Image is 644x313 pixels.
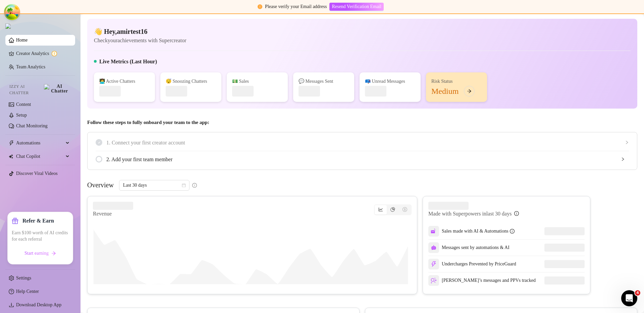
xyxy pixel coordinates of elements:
[12,217,18,224] span: gift
[16,102,31,107] a: Content
[87,180,114,190] article: Overview
[431,228,437,234] img: svg%3e
[625,140,629,144] span: collapsed
[192,183,197,188] span: info-circle
[78,226,90,231] span: Help
[10,226,23,231] span: Home
[12,230,69,243] span: Earn $100 worth of AI credits for each referral
[96,134,629,151] div: 1. Connect your first creator account
[374,204,412,215] div: segmented control
[16,289,39,294] span: Help Center
[9,289,14,294] span: question-circle
[101,209,134,236] button: News
[431,245,436,250] img: svg%3e
[232,78,282,85] div: 💵 Sales
[428,210,512,218] article: Made with Superpowers in last 30 days
[94,36,186,45] article: Check your achievements with Supercreator
[5,5,19,19] button: Open Tanstack query devtools
[7,203,119,210] p: Billing
[16,138,64,148] span: Automations
[99,58,157,66] h5: Live Metrics (Last Hour)
[365,78,415,85] div: 📪 Unread Messages
[635,290,640,296] span: 4
[22,218,54,224] strong: Refer & Earn
[621,290,637,306] iframe: Intercom live chat
[7,186,31,193] span: 13 articles
[431,261,437,267] img: svg%3e
[93,210,133,218] article: Revenue
[9,140,14,146] span: thunderbolt
[9,302,14,308] span: download
[67,209,101,236] button: Help
[7,110,29,117] span: 3 articles
[7,127,119,134] p: CRM, Chatting and Management Tools
[106,155,629,164] span: 2. Add your first team member
[16,171,58,176] a: Discover Viral Videos
[7,177,119,184] p: Answers to your common questions
[4,17,130,30] div: Search for helpSearch for help
[7,151,31,158] span: 12 articles
[118,3,130,15] div: Close
[12,248,69,259] button: Start earningarrow-right
[510,229,515,234] span: info-circle
[378,207,383,212] span: line-chart
[428,242,509,253] div: Messages sent by automations & AI
[431,78,482,85] div: Risk Status
[182,183,186,187] span: calendar
[9,154,13,159] img: Chat Copilot
[111,226,124,231] span: News
[9,83,41,96] span: Izzy AI Chatter
[94,27,186,36] h4: 👋 Hey, amirtest16
[332,4,381,9] span: Resend Verification Email
[7,101,119,108] p: Learn about our AI Chatter - Izzy
[329,3,383,11] button: Resend Verification Email
[16,123,48,128] a: Chat Monitoring
[16,275,31,280] a: Settings
[44,84,70,93] img: AI Chatter
[16,151,64,162] span: Chat Copilot
[621,157,625,161] span: collapsed
[390,207,395,212] span: pie-chart
[106,138,629,147] span: 1. Connect your first creator account
[7,58,119,65] p: Getting Started
[258,4,262,9] span: exclamation-circle
[34,209,67,236] button: Messages
[16,302,61,307] span: Download Desktop App
[87,120,209,125] strong: Follow these steps to fully onboard your team to the app:
[59,3,77,14] h1: Help
[7,169,119,176] p: Frequently Asked Questions
[428,275,536,286] div: [PERSON_NAME]’s messages and PPVs tracked
[431,277,437,284] img: svg%3e
[4,17,130,30] input: Search for help
[99,78,150,85] div: 👩‍💻 Active Chatters
[16,48,70,59] a: Creator Analytics exclamation-circle
[51,251,56,256] span: arrow-right
[467,89,472,93] span: arrow-right
[265,3,327,10] div: Please verify your Email address
[442,228,515,235] div: Sales made with AI & Automations
[7,75,29,82] span: 5 articles
[16,38,28,43] a: Home
[7,67,119,74] p: Onboarding to Supercreator
[514,211,519,216] span: info-circle
[96,151,629,168] div: 2. Add your first team member
[7,93,119,100] p: Izzy - AI Chatter
[428,259,516,269] div: Undercharges Prevented by PriceGuard
[24,251,49,256] span: Start earning
[123,180,185,190] span: Last 30 days
[7,136,119,150] p: Learn about the Supercreator platform and its features
[39,226,62,231] span: Messages
[299,78,349,85] div: 💬 Messages Sent
[16,113,27,118] a: Setup
[402,207,407,212] span: dollar-circle
[166,78,216,85] div: 😴 Snoozing Chatters
[5,23,11,29] img: logo.svg
[16,64,45,69] a: Team Analytics
[7,39,127,47] h2: 5 collections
